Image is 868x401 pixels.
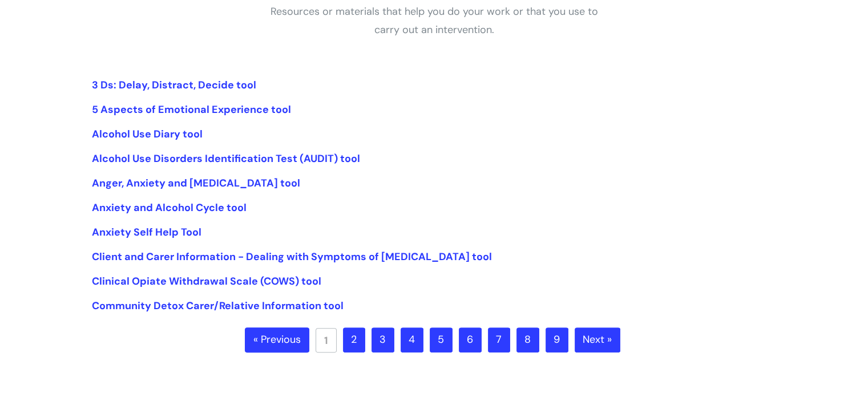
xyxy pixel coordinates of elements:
a: Alcohol Use Disorders Identification Test (AUDIT) tool [92,152,360,165]
a: 2 [343,327,365,353]
a: Alcohol Use Diary tool [92,127,203,141]
a: Next » [575,327,620,353]
p: Resources or materials that help you do your work or that you use to carry out an intervention. [263,2,605,39]
a: Anxiety Self Help Tool [92,225,201,239]
a: 5 [430,327,453,353]
a: 7 [488,327,510,353]
a: 5 Aspects of Emotional Experience tool [92,103,291,116]
a: 3 [372,327,394,353]
a: 1 [316,328,337,353]
a: Anxiety and Alcohol Cycle tool [92,201,247,214]
a: 9 [546,327,568,353]
a: 8 [516,327,539,353]
a: Clinical Opiate Withdrawal Scale (COWS) tool [92,274,321,288]
a: 4 [401,327,423,353]
a: Client and Carer Information - Dealing with Symptoms of [MEDICAL_DATA] tool [92,250,492,264]
a: Community Detox Carer/Relative Information tool [92,299,344,313]
a: 3 Ds: Delay, Distract, Decide tool [92,78,256,92]
a: Anger, Anxiety and [MEDICAL_DATA] tool [92,176,300,190]
a: « Previous [245,327,309,353]
a: 6 [459,327,482,353]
